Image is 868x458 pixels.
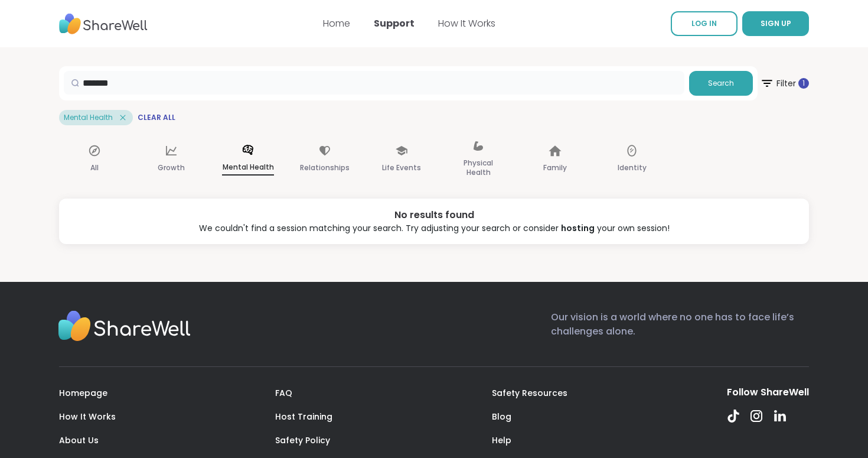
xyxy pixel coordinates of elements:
a: Blog [492,411,511,423]
a: FAQ [275,387,292,399]
a: How It Works [438,17,495,30]
a: Host Training [275,411,332,423]
span: Search [708,78,734,89]
div: Follow ShareWell [727,386,809,399]
p: Relationships [300,161,350,175]
div: We couldn't find a session matching your search. Try adjusting your search or consider your own s... [68,222,800,235]
a: How It Works [59,411,116,423]
img: Sharewell [58,310,191,345]
p: All [90,161,99,175]
a: Support [374,17,415,30]
p: Identity [618,161,647,175]
a: LOG IN [671,11,738,36]
button: Filter 1 [760,66,809,100]
p: Life Events [382,161,421,175]
a: Safety Resources [492,387,567,399]
a: Homepage [59,387,107,399]
span: Filter [760,69,809,98]
p: Mental Health [222,160,274,176]
button: SIGN UP [742,11,809,36]
span: Clear All [138,113,175,122]
p: Physical Health [452,156,504,180]
p: Our vision is a world where no one has to face life’s challenges alone. [551,310,809,347]
a: Safety Policy [275,434,330,446]
a: hosting [561,222,595,234]
span: Mental Health [64,113,113,122]
div: No results found [68,208,800,222]
button: Search [689,71,753,96]
span: LOG IN [691,18,717,28]
a: Help [492,434,511,446]
img: ShareWell Nav Logo [59,8,148,40]
p: Growth [158,161,185,175]
span: SIGN UP [761,18,791,28]
a: Home [323,17,350,30]
a: About Us [59,434,99,446]
p: Family [543,161,567,175]
span: 1 [802,79,805,89]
